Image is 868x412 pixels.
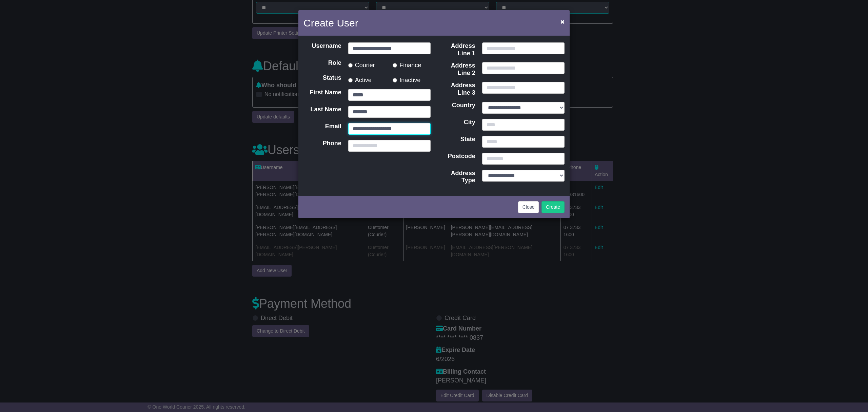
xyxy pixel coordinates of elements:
button: Create [541,201,565,213]
label: Courier [348,59,375,69]
label: Inactive [393,74,420,84]
label: Role [300,59,345,69]
label: Address Line 1 [434,42,479,57]
input: Active [348,78,353,82]
input: Finance [393,63,397,68]
label: Address Line 2 [434,62,479,77]
label: Postcode [434,153,479,165]
label: Email [300,123,345,135]
label: State [434,136,479,148]
label: City [434,119,479,131]
span: × [560,18,565,25]
label: Finance [393,59,421,69]
label: Status [300,74,345,84]
label: Last Name [300,106,345,118]
input: Inactive [393,78,397,82]
label: First Name [300,89,345,101]
h4: Create User [303,15,358,31]
button: Close [557,15,568,29]
label: Username [300,42,345,54]
input: Courier [348,63,353,68]
label: Active [348,74,372,84]
button: Close [518,201,539,213]
label: Country [434,102,479,114]
label: Phone [300,140,345,152]
label: Address Type [434,170,479,184]
label: Address Line 3 [434,82,479,96]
